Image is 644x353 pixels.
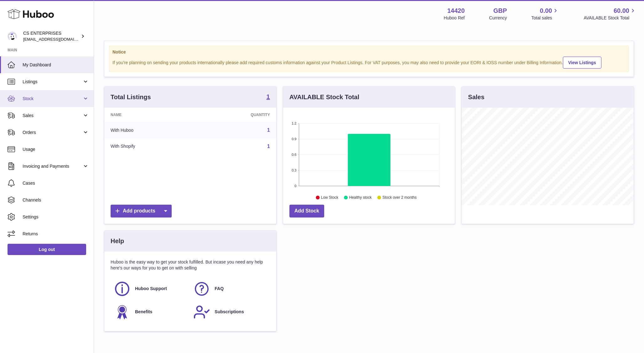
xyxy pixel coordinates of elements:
a: 1 [267,144,270,149]
div: CS ENTERPRISES [23,30,80,42]
text: 0.3 [292,168,296,172]
td: With Huboo [104,122,197,138]
span: Sales [23,113,82,119]
span: Benefits [135,309,152,315]
a: 1 [267,127,270,133]
div: If you're planning on sending your products internationally please add required customs informati... [112,56,626,69]
strong: 1 [267,94,270,100]
th: Quantity [197,108,276,122]
span: Cases [23,180,89,186]
td: With Shopify [104,138,197,155]
text: Low Stock [321,196,339,200]
a: View Listings [563,57,601,69]
span: Listings [23,79,82,85]
strong: Notice [112,49,626,55]
p: Huboo is the easy way to get your stock fulfilled. But incase you need any help here's our ways f... [111,259,270,271]
text: 0 [294,184,296,188]
a: Subscriptions [193,304,267,320]
a: FAQ [193,280,267,297]
span: Subscriptions [215,309,244,315]
div: Huboo Ref [444,15,465,21]
img: csenterprisesholding@gmail.com [8,32,17,41]
span: 60.00 [614,7,629,15]
th: Name [104,108,197,122]
text: 0.6 [292,153,296,156]
span: Stock [23,96,82,102]
span: Orders [23,130,82,136]
a: 1 [267,94,270,101]
span: Returns [23,231,89,237]
h3: Help [111,237,124,245]
span: Channels [23,197,89,203]
span: FAQ [215,286,224,292]
h3: Sales [468,93,484,101]
text: 1.2 [292,121,296,125]
a: Add Stock [289,205,324,217]
h3: Total Listings [111,93,151,101]
text: Stock over 2 months [382,196,417,200]
div: Currency [489,15,507,21]
span: Huboo Support [135,286,167,292]
span: Settings [23,214,89,220]
strong: 14420 [447,7,465,15]
strong: GBP [493,7,507,15]
h3: AVAILABLE Stock Total [289,93,359,101]
span: [EMAIL_ADDRESS][DOMAIN_NAME] [23,37,92,42]
a: Log out [8,244,86,255]
span: Usage [23,146,89,152]
a: Huboo Support [114,280,187,297]
a: 60.00 AVAILABLE Stock Total [584,7,636,21]
span: Total sales [531,15,559,21]
text: 0.9 [292,137,296,141]
text: Healthy stock [349,196,372,200]
a: Add products [111,205,172,217]
a: 0.00 Total sales [531,7,559,21]
span: 0.00 [540,7,552,15]
span: AVAILABLE Stock Total [584,15,636,21]
a: Benefits [114,304,187,320]
span: Invoicing and Payments [23,163,82,169]
span: My Dashboard [23,62,89,68]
